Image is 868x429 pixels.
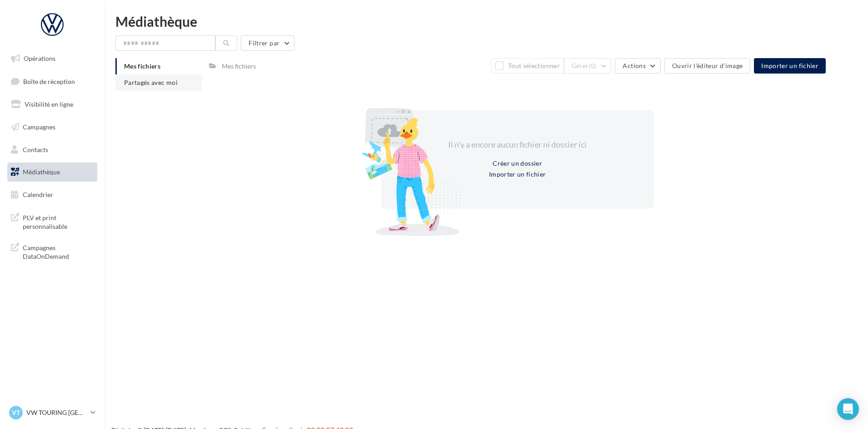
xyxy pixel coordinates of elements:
span: Importer un fichier [761,62,818,69]
button: Créer un dossier [489,158,546,169]
button: Importer un fichier [754,58,826,74]
span: Boîte de réception [23,77,75,85]
span: Opérations [24,54,55,62]
a: Campagnes DataOnDemand [5,238,99,265]
a: Contacts [5,140,99,159]
span: PLV et print personnalisable [23,212,94,231]
span: Campagnes [23,123,55,131]
span: Calendrier [23,191,53,198]
span: Médiathèque [23,168,60,176]
button: Filtrer par [241,35,294,51]
a: PLV et print personnalisable [5,208,99,235]
p: VW TOURING [GEOGRAPHIC_DATA] [26,408,87,417]
a: Boîte de réception [5,72,99,91]
span: Partagés avec moi [124,79,178,86]
a: Opérations [5,49,99,68]
button: Actions [615,58,660,74]
span: Actions [623,62,645,69]
span: Contacts [23,145,48,153]
div: Médiathèque [115,15,857,28]
a: Campagnes [5,118,99,137]
span: Visibilité en ligne [25,100,73,108]
span: (0) [589,62,597,69]
a: Visibilité en ligne [5,95,99,114]
div: Open Intercom Messenger [837,398,859,420]
a: VT VW TOURING [GEOGRAPHIC_DATA] [7,404,97,421]
a: Médiathèque [5,163,99,182]
span: Il n'y a encore aucun fichier ni dossier ici [448,139,587,149]
span: VT [12,408,20,417]
button: Gérer(0) [564,58,612,74]
span: Mes fichiers [124,62,160,70]
a: Calendrier [5,185,99,204]
button: Importer un fichier [485,169,550,180]
button: Ouvrir l'éditeur d'image [664,58,750,74]
button: Tout sélectionner [491,58,564,74]
span: Campagnes DataOnDemand [23,242,94,261]
div: Mes fichiers [222,62,256,71]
